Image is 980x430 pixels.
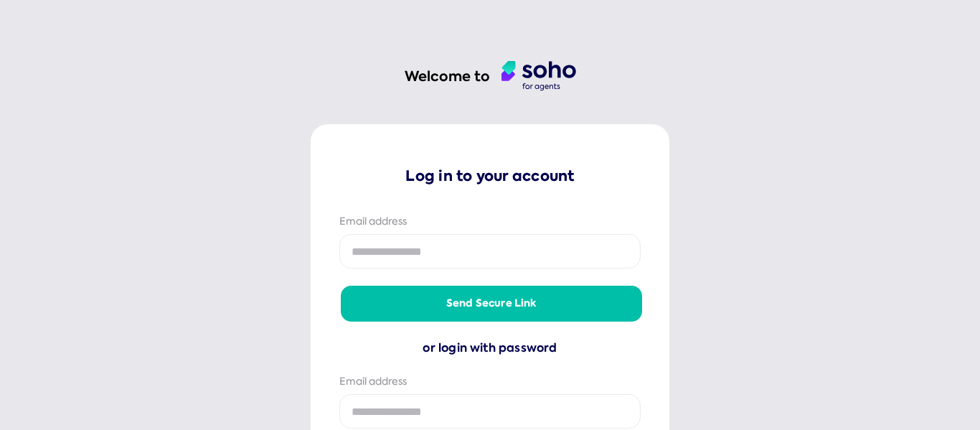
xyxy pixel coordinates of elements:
div: Email address [339,215,641,229]
img: agent logo [501,61,576,91]
div: or login with password [339,339,641,357]
h1: Welcome to [405,67,490,86]
button: Send secure link [341,286,642,322]
p: Log in to your account [339,166,641,186]
div: Email address [339,375,641,389]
